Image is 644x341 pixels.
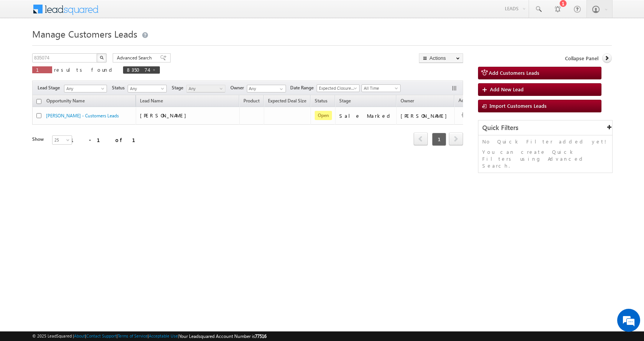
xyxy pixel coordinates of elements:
span: 77516 [255,333,266,339]
a: [PERSON_NAME] - Customers Leads [46,113,119,119]
div: Sale Marked [339,112,393,119]
div: Quick Filters [478,120,612,135]
span: Any [187,85,223,92]
a: Any [64,85,107,92]
p: No Quick Filter added yet! [482,138,608,145]
img: Search [100,56,103,59]
span: Lead Name [136,97,167,107]
span: Stage [172,84,186,91]
span: Any [128,85,164,92]
span: Import Customers Leads [490,102,547,109]
span: Product [243,98,260,104]
span: Add Customers Leads [489,69,539,76]
span: Open [315,111,332,120]
span: Manage Customers Leads [32,28,137,40]
a: Expected Deal Size [264,97,310,107]
span: Owner [401,98,414,104]
span: Expected Closure Date [317,85,357,92]
span: Lead Stage [38,84,63,91]
input: Check all records [36,99,41,104]
span: Stage [339,98,351,104]
a: next [449,133,463,145]
span: Status [112,84,128,91]
span: Advanced Search [117,54,154,61]
div: Show [32,136,46,143]
span: All Time [362,85,398,92]
a: Any [186,85,225,92]
input: Type to Search [247,85,286,92]
span: Opportunity Name [46,98,85,104]
span: Add New Lead [490,86,524,92]
span: 1 [432,133,446,146]
button: Actions [419,53,463,63]
span: [PERSON_NAME] [140,112,190,119]
a: Status [311,97,331,107]
span: Collapse Panel [565,55,598,62]
a: Contact Support [86,333,117,338]
span: Expected Deal Size [268,98,306,104]
span: next [449,132,463,145]
a: Opportunity Name [43,97,89,107]
span: 835074 [127,66,148,73]
a: Any [128,85,167,92]
a: Terms of Service [118,333,148,338]
a: prev [414,133,428,145]
span: 1 [36,66,48,73]
span: Your Leadsquared Account Number is [179,333,266,339]
span: results found [54,66,115,73]
div: [PERSON_NAME] [401,112,451,119]
span: Any [64,85,104,92]
a: All Time [361,84,401,92]
span: prev [414,132,428,145]
a: Stage [335,97,355,107]
div: 1 - 1 of 1 [71,135,145,144]
a: 25 [52,135,72,145]
a: Show All Items [276,85,285,93]
p: You can create Quick Filters using Advanced Search. [482,148,608,169]
span: © 2025 LeadSquared | | | | | [32,333,266,340]
span: Actions [455,96,478,106]
a: Expected Closure Date [317,84,360,92]
span: Owner [230,84,247,91]
span: Date Range [290,84,317,91]
span: 25 [53,137,73,143]
a: About [74,333,85,338]
a: Acceptable Use [149,333,178,338]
